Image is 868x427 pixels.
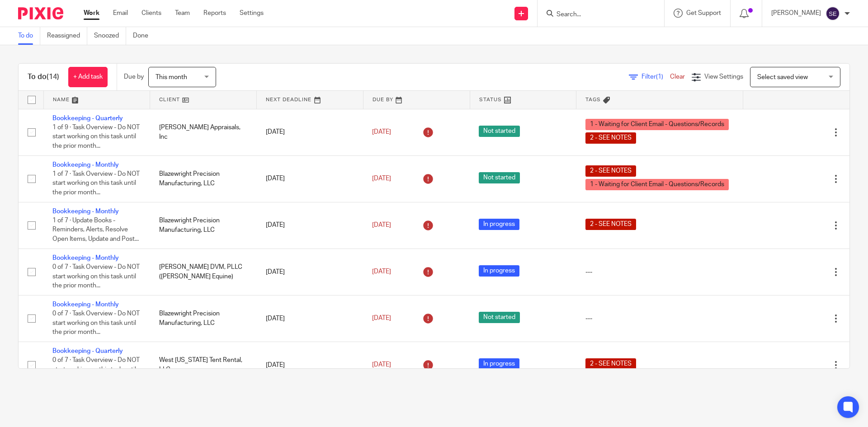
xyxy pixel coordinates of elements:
p: [PERSON_NAME] [771,9,821,18]
span: Not started [479,312,520,323]
span: This month [156,74,187,80]
img: svg%3E [826,6,840,21]
span: [DATE] [372,222,391,228]
td: [DATE] [257,155,363,202]
td: [DATE] [257,295,363,342]
td: Blazewright Precision Manufacturing, LLC [150,155,257,202]
a: Bookkeeping - Monthly [52,162,119,168]
a: Bookkeeping - Monthly [52,255,119,261]
a: Team [175,9,190,18]
a: To do [18,27,40,45]
td: West [US_STATE] Tent Rental, LLC [150,342,257,388]
span: (1) [656,74,663,80]
span: 2 - SEE NOTES [585,132,636,144]
span: [DATE] [372,315,391,322]
td: [PERSON_NAME] DVM, PLLC ([PERSON_NAME] Equine) [150,249,257,295]
a: Clients [142,9,161,18]
span: In progress [479,219,519,230]
span: 2 - SEE NOTES [585,219,636,230]
span: Tags [585,97,601,102]
h1: To do [28,72,59,82]
div: --- [585,267,734,277]
div: --- [585,314,734,323]
a: Email [113,9,128,18]
a: Bookkeeping - Quarterly [52,348,123,354]
span: [DATE] [372,175,391,182]
span: 1 of 9 · Task Overview - Do NOT start working on this task until the prior month... [52,124,140,149]
a: Reassigned [47,27,87,45]
p: Due by [124,72,144,81]
span: Filter [642,74,670,80]
span: [DATE] [372,362,391,368]
span: Select saved view [757,74,808,80]
td: [DATE] [257,249,363,295]
a: Bookkeeping - Quarterly [52,115,123,122]
img: Pixie [18,7,63,19]
a: Settings [240,9,264,18]
span: (14) [47,73,59,80]
span: [DATE] [372,129,391,135]
span: 0 of 7 · Task Overview - Do NOT start working on this task until the prior month... [52,357,140,382]
span: Not started [479,126,520,137]
span: 2 - SEE NOTES [585,165,636,177]
a: Bookkeeping - Monthly [52,301,119,308]
span: 0 of 7 · Task Overview - Do NOT start working on this task until the prior month... [52,310,140,335]
span: [DATE] [372,268,391,275]
span: In progress [479,265,519,277]
a: Done [133,27,155,45]
td: [DATE] [257,202,363,249]
span: Get Support [686,10,721,16]
a: Snoozed [94,27,126,45]
td: Blazewright Precision Manufacturing, LLC [150,295,257,342]
span: 1 of 7 · Task Overview - Do NOT start working on this task until the prior month... [52,171,140,196]
td: [PERSON_NAME] Appraisals, Inc [150,109,257,155]
a: Reports [203,9,226,18]
span: 1 - Waiting for Client Email - Questions/Records [585,179,729,190]
input: Search [556,11,637,19]
span: 2 - SEE NOTES [585,358,636,370]
a: Work [84,9,99,18]
a: Bookkeeping - Monthly [52,208,119,215]
span: View Settings [704,74,743,80]
td: Blazewright Precision Manufacturing, LLC [150,202,257,249]
span: 1 - Waiting for Client Email - Questions/Records [585,119,729,130]
span: Not started [479,172,520,183]
span: 0 of 7 · Task Overview - Do NOT start working on this task until the prior month... [52,264,140,289]
a: Clear [670,74,685,80]
span: In progress [479,358,519,370]
td: [DATE] [257,109,363,155]
span: 1 of 7 · Update Books - Reminders, Alerts, Resolve Open Items, Update and Post... [52,217,139,242]
a: + Add task [68,67,108,87]
td: [DATE] [257,342,363,388]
